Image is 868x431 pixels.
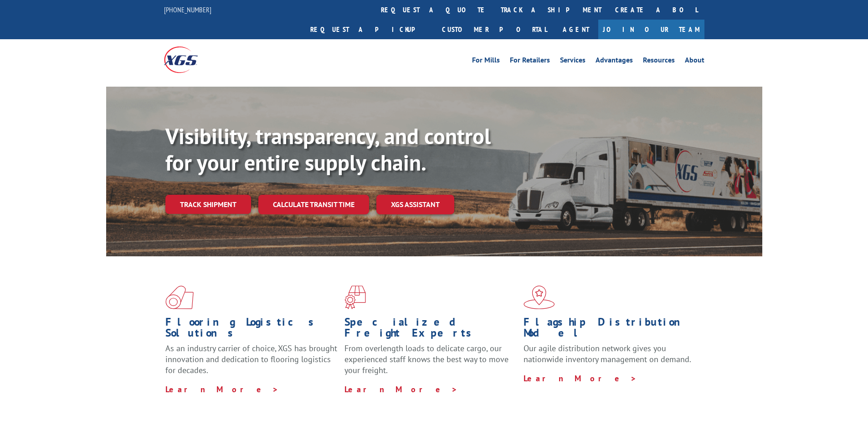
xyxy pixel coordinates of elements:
a: Request a pickup [303,20,435,39]
a: Learn More > [165,384,279,395]
img: xgs-icon-total-supply-chain-intelligence-red [165,286,194,309]
p: From overlength loads to delicate cargo, our experienced staff knows the best way to move your fr... [344,343,517,384]
h1: Flooring Logistics Solutions [165,317,338,343]
img: xgs-icon-flagship-distribution-model-red [524,286,555,309]
a: [PHONE_NUMBER] [164,5,211,14]
a: Agent [554,20,598,39]
h1: Specialized Freight Experts [344,317,517,343]
a: Track shipment [165,195,251,214]
a: Learn More > [344,384,458,395]
a: Join Our Team [598,20,704,39]
a: For Retailers [510,57,550,67]
a: Customer Portal [435,20,554,39]
a: Calculate transit time [258,195,369,214]
a: For Mills [472,57,500,67]
a: Resources [643,57,675,67]
span: As an industry carrier of choice, XGS has brought innovation and dedication to flooring logistics... [165,343,337,375]
img: xgs-icon-focused-on-flooring-red [344,286,366,309]
b: Visibility, transparency, and control for your entire supply chain. [165,122,491,177]
a: Learn More > [524,373,637,384]
a: Advantages [596,57,633,67]
a: About [685,57,704,67]
a: XGS ASSISTANT [376,195,454,214]
span: Our agile distribution network gives you nationwide inventory management on demand. [524,343,691,364]
h1: Flagship Distribution Model [524,317,696,343]
a: Services [560,57,586,67]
